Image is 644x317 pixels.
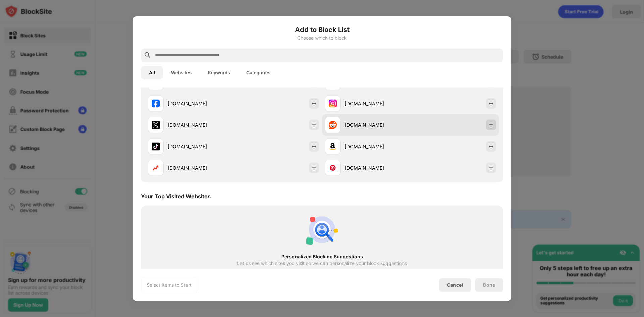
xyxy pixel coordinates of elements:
[141,35,503,40] div: Choose which to block
[200,66,238,79] button: Keywords
[163,66,200,79] button: Websites
[144,51,152,59] img: search.svg
[168,100,233,107] div: [DOMAIN_NAME]
[141,24,503,34] h6: Add to Block List
[329,142,337,150] img: favicons
[345,121,411,128] div: [DOMAIN_NAME]
[152,164,160,172] img: favicons
[153,254,491,259] div: Personalized Blocking Suggestions
[141,66,163,79] button: All
[147,281,192,288] div: Select Items to Start
[152,99,160,107] img: favicons
[345,100,411,107] div: [DOMAIN_NAME]
[329,164,337,172] img: favicons
[345,164,411,171] div: [DOMAIN_NAME]
[329,121,337,129] img: favicons
[345,143,411,150] div: [DOMAIN_NAME]
[152,121,160,129] img: favicons
[238,66,278,79] button: Categories
[237,260,407,266] div: Let us see which sites you visit so we can personalize your block suggestions
[168,143,233,150] div: [DOMAIN_NAME]
[152,142,160,150] img: favicons
[141,193,211,199] div: Your Top Visited Websites
[168,121,233,128] div: [DOMAIN_NAME]
[483,282,495,287] div: Done
[329,99,337,107] img: favicons
[447,282,463,288] div: Cancel
[306,213,338,246] img: personal-suggestions.svg
[168,164,233,171] div: [DOMAIN_NAME]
